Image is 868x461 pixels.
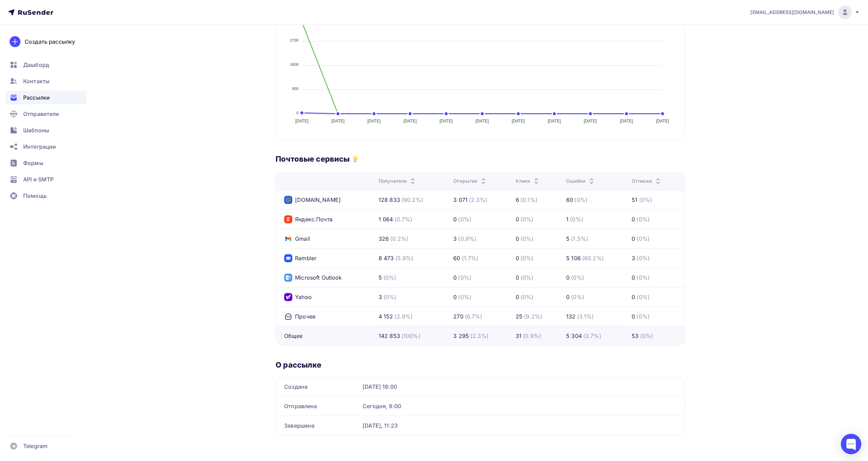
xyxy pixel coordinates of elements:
div: 8 473 [379,254,394,262]
div: 0 [516,293,519,301]
div: (0.9%) [458,235,476,243]
div: (3.1%) [577,312,594,321]
div: (0.7%) [394,215,412,223]
div: 0 [453,215,457,223]
div: (0%) [636,235,650,243]
tspan: [DATE] [584,118,597,123]
div: 0 [516,215,519,223]
div: (0%) [636,215,650,223]
tspan: 0 [296,111,298,115]
div: Клики [516,178,541,184]
div: 0 [566,273,570,282]
div: 0 [453,273,457,282]
span: Интеграции [23,143,56,151]
div: (0%) [383,273,397,282]
div: Открытия [453,178,487,184]
span: Отправители [23,110,59,118]
div: 3 [453,235,457,243]
div: Яндекс.Почта [284,215,333,223]
div: Создана [284,383,357,391]
span: Помощь [23,192,47,200]
div: (0%) [520,235,534,243]
span: [EMAIL_ADDRESS][DOMAIN_NAME] [750,9,834,16]
div: (0%) [636,273,650,282]
div: 5 304 [566,332,582,340]
div: 0 [566,293,570,301]
div: (0%) [570,215,583,223]
div: (0.9%) [523,332,541,340]
div: (0%) [636,312,650,321]
div: (90.2%) [401,196,423,204]
div: 0 [632,273,635,282]
div: 1 [566,215,569,223]
div: Ошибки [566,178,595,184]
div: (0%) [636,254,650,262]
div: 0 [453,293,457,301]
div: 31 [516,332,521,340]
div: 60 [566,196,573,204]
div: Yahoo [284,293,312,301]
div: (60.2%) [582,254,604,262]
div: (2.9%) [394,312,413,321]
a: Рассылки [5,91,87,104]
div: 3 [632,254,635,262]
div: (0%) [520,215,534,223]
h3: О рассылке [276,360,685,370]
div: (2.3%) [469,196,487,204]
div: 0 [632,293,635,301]
tspan: [DATE] [440,118,453,123]
span: Формы [23,159,43,167]
div: 128 833 [379,196,400,204]
div: Получатели [379,178,417,184]
a: Формы [5,156,87,170]
div: 5 [566,235,570,243]
a: Отправители [5,107,87,121]
div: (0%) [383,293,397,301]
tspan: [DATE] [295,118,309,123]
div: (1.7%) [461,254,479,262]
tspan: [DATE] [331,118,344,123]
span: Telegram [23,442,47,450]
tspan: [DATE] [620,118,633,123]
div: Microsoft Outlook [284,273,342,282]
div: (0%) [571,293,584,301]
div: 0 [632,215,635,223]
span: Контакты [23,77,49,85]
div: (2.3%) [470,332,489,340]
h3: Почтовые сервисы [276,154,350,164]
a: [EMAIL_ADDRESS][DOMAIN_NAME] [750,5,860,19]
div: 0 [632,312,635,321]
div: [DOMAIN_NAME] [284,196,341,204]
div: Отправлена [284,402,357,410]
div: (0%) [520,273,534,282]
div: 1 064 [379,215,393,223]
tspan: [DATE] [512,118,525,123]
div: 6 [516,196,519,204]
div: 25 [516,312,523,321]
div: (0%) [639,196,652,204]
div: Сегодня, 9:00 [363,402,676,410]
div: [DATE] 18:00 [363,383,676,391]
span: Рассылки [23,93,50,102]
a: Шаблоны [5,123,87,137]
div: (0%) [520,293,534,301]
div: Создать рассылку [25,38,75,46]
div: (5.9%) [395,254,413,262]
div: (100%) [401,332,421,340]
div: 0 [516,254,519,262]
tspan: 2700 [290,38,298,42]
div: 142 853 [379,332,400,340]
span: Шаблоны [23,126,49,134]
span: API и SMTP [23,175,54,183]
a: Контакты [5,74,87,88]
div: (0.2%) [390,235,409,243]
div: 5 [379,273,382,282]
div: (0%) [458,293,471,301]
div: 53 [632,332,638,340]
tspan: [DATE] [367,118,381,123]
div: (0%) [458,273,471,282]
div: 3 071 [453,196,468,204]
div: (0.1%) [520,196,538,204]
div: 0 [516,273,519,282]
div: 5 106 [566,254,581,262]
